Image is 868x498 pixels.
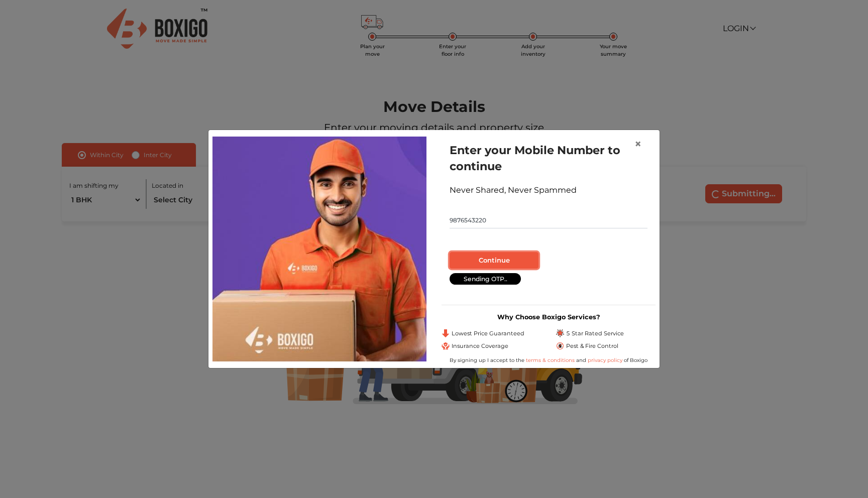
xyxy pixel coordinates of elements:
span: Insurance Coverage [452,342,508,350]
button: Continue [450,252,538,269]
a: privacy policy [586,357,624,363]
span: Lowest Price Guaranteed [452,329,524,338]
a: terms & conditions [526,357,576,363]
h1: Enter your Mobile Number to continue [450,142,647,174]
div: Never Shared, Never Spammed [450,184,647,196]
button: Close [626,130,649,158]
img: relocation-img [212,137,426,361]
div: Sending OTP.. [450,273,521,285]
h3: Why Choose Boxigo Services? [442,313,656,321]
span: Pest & Fire Control [566,342,618,350]
span: 5 Star Rated Service [566,329,624,338]
div: By signing up I accept to the and of Boxigo [442,356,656,364]
span: × [634,137,641,151]
input: Mobile No [450,212,647,228]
